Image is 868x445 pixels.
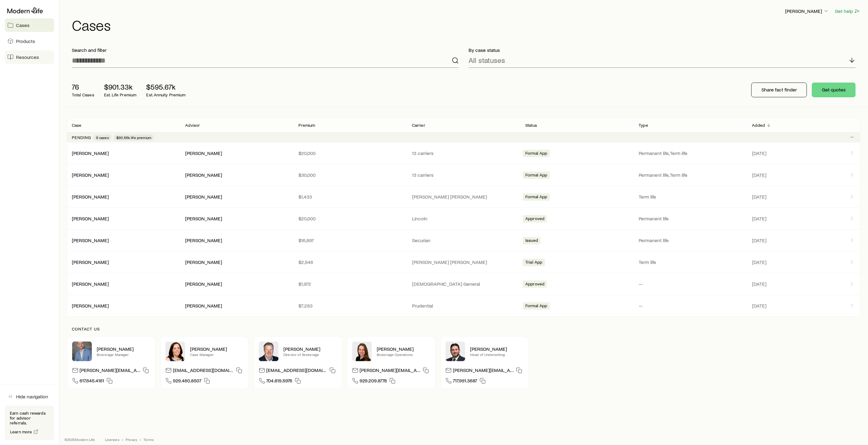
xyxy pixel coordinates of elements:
[185,281,222,287] div: [PERSON_NAME]
[639,123,648,128] p: Type
[122,437,123,442] span: •
[10,411,49,425] p: Earn cash rewards for advisor referrals.
[453,377,477,386] span: 717.991.3687
[96,135,109,140] span: 8 cases
[525,151,547,157] span: Formal App
[525,216,544,222] span: Approved
[5,18,54,32] a: Cases
[72,237,109,244] div: [PERSON_NAME]
[752,150,767,156] span: [DATE]
[126,437,137,442] a: Privacy
[190,346,243,352] p: [PERSON_NAME]
[639,215,742,222] p: Permanent life
[446,342,465,361] img: Bryan Simmons
[299,194,402,200] p: $1,433
[104,92,137,97] p: Est. Life Premium
[752,194,767,200] span: [DATE]
[377,352,430,357] p: Brokerage Operations
[360,377,387,386] span: 929.209.8778
[185,150,222,157] div: [PERSON_NAME]
[72,135,91,140] p: Pending
[785,8,829,14] p: [PERSON_NAME]
[72,83,94,91] p: 76
[185,215,222,222] div: [PERSON_NAME]
[72,259,109,265] div: [PERSON_NAME]
[105,437,119,442] a: Licenses
[752,281,767,287] span: [DATE]
[525,123,537,128] p: Status
[143,437,154,442] a: Terms
[10,430,32,434] span: Learn more
[525,238,538,244] span: Issued
[16,38,35,44] span: Products
[190,352,243,357] p: Case Manager
[5,390,54,403] button: Hide navigation
[104,83,137,91] p: $901.33k
[470,346,524,352] p: [PERSON_NAME]
[72,150,109,156] a: [PERSON_NAME]
[299,172,402,178] p: $30,000
[469,47,856,53] p: By case status
[525,260,542,266] span: Trial App
[72,303,109,308] a: [PERSON_NAME]
[259,342,278,361] img: Trey Wall
[752,303,767,309] span: [DATE]
[5,406,54,440] div: Earn cash rewards for advisor referrals.Learn more
[72,123,82,128] p: Case
[185,303,222,309] div: [PERSON_NAME]
[525,194,547,201] span: Formal App
[72,215,109,222] div: [PERSON_NAME]
[72,259,109,265] a: [PERSON_NAME]
[72,303,109,309] div: [PERSON_NAME]
[266,367,327,375] p: [EMAIL_ADDRESS][DOMAIN_NAME]
[639,150,742,156] p: Permanent life, Term life
[140,437,141,442] span: •
[299,150,402,156] p: $20,000
[639,172,742,178] p: Permanent life, Term life
[412,281,516,287] p: [DEMOGRAPHIC_DATA] General
[835,8,861,15] button: Get help
[97,346,150,352] p: [PERSON_NAME]
[97,352,150,357] p: Brokerage Manager
[752,215,767,222] span: [DATE]
[16,54,39,60] span: Resources
[412,194,516,200] p: [PERSON_NAME] [PERSON_NAME]
[639,303,742,309] p: —
[761,87,797,93] p: Share fact finder
[751,83,807,97] button: Share fact finder
[360,367,420,375] p: [PERSON_NAME][EMAIL_ADDRESS][DOMAIN_NAME]
[185,237,222,244] div: [PERSON_NAME]
[283,346,337,352] p: [PERSON_NAME]
[146,83,186,91] p: $595.67k
[173,377,201,386] span: 929.460.8507
[5,34,54,48] a: Products
[412,150,516,156] p: 13 carriers
[752,172,767,178] span: [DATE]
[299,259,402,265] p: $2,546
[299,123,315,128] p: Premium
[67,117,861,317] div: Client cases
[72,342,92,361] img: Jason Pratt
[299,237,402,243] p: $16,897
[72,281,109,287] a: [PERSON_NAME]
[470,352,524,357] p: Head of Underwriting
[16,22,29,28] span: Cases
[72,215,109,221] a: [PERSON_NAME]
[639,281,742,287] p: —
[525,281,544,288] span: Approved
[185,194,222,200] div: [PERSON_NAME]
[116,135,151,140] span: $90.88k life premium
[412,215,516,222] p: Lincoln
[412,172,516,178] p: 13 carriers
[146,92,186,97] p: Est. Annuity Premium
[453,367,514,375] p: [PERSON_NAME][EMAIL_ADDRESS][DOMAIN_NAME]
[5,50,54,64] a: Resources
[283,352,337,357] p: Director of Brokerage
[72,194,109,199] a: [PERSON_NAME]
[639,259,742,265] p: Term life
[299,281,402,287] p: $1,972
[173,367,234,375] p: [EMAIL_ADDRESS][DOMAIN_NAME]
[525,303,547,310] span: Formal App
[412,123,425,128] p: Carrier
